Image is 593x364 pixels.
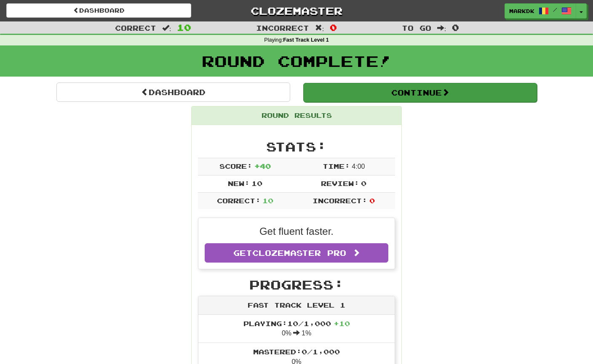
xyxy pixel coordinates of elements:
[252,248,346,258] span: Clozemaster Pro
[315,24,324,32] span: :
[3,53,590,69] h1: Round Complete!
[402,24,431,32] span: To go
[198,140,395,154] h2: Stats:
[313,197,367,205] span: Incorrect:
[219,162,252,170] span: Score:
[361,179,366,187] span: 0
[334,319,350,327] span: + 10
[254,162,271,170] span: + 40
[505,3,576,19] a: Markdk /
[321,179,359,187] span: Review:
[452,22,459,32] span: 0
[330,22,337,32] span: 0
[251,179,262,187] span: 10
[437,24,446,32] span: :
[253,348,340,356] span: Mastered: 0 / 1,000
[205,243,388,263] a: GetClozemaster Pro
[198,315,395,343] li: 0% 1%
[205,224,388,239] p: Get fluent faster.
[509,7,534,15] span: Markdk
[352,163,365,170] span: 4 : 0 0
[192,106,401,125] div: Round Results
[6,3,191,18] a: Dashboard
[56,82,290,102] a: Dashboard
[198,296,395,315] div: Fast Track Level 1
[162,24,171,32] span: :
[217,197,261,205] span: Correct:
[369,197,375,205] span: 0
[303,83,537,102] button: Continue
[323,162,350,170] span: Time:
[262,197,273,205] span: 10
[243,319,350,327] span: Playing: 10 / 1,000
[198,278,395,292] h2: Progress:
[115,24,156,32] span: Correct
[283,37,329,43] strong: Fast Track Level 1
[256,24,309,32] span: Incorrect
[177,22,191,32] span: 10
[204,3,389,18] a: Clozemaster
[228,179,250,187] span: New:
[553,7,557,13] span: /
